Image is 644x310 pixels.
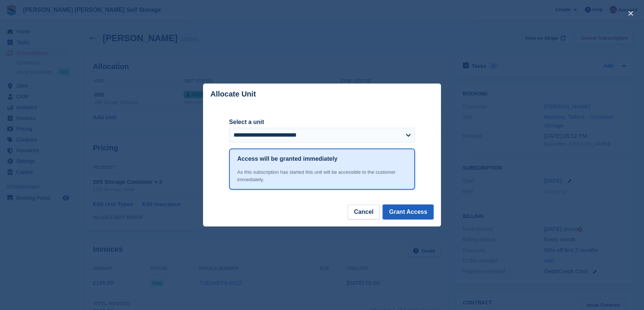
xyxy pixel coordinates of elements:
[348,205,380,219] button: Cancel
[237,154,337,163] h1: Access will be granted immediately
[383,205,434,219] button: Grant Access
[229,118,415,127] label: Select a unit
[210,90,256,98] p: Allocate Unit
[625,7,637,19] button: close
[237,169,407,183] div: As this subscription has started this unit will be accessible to the customer immediately.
